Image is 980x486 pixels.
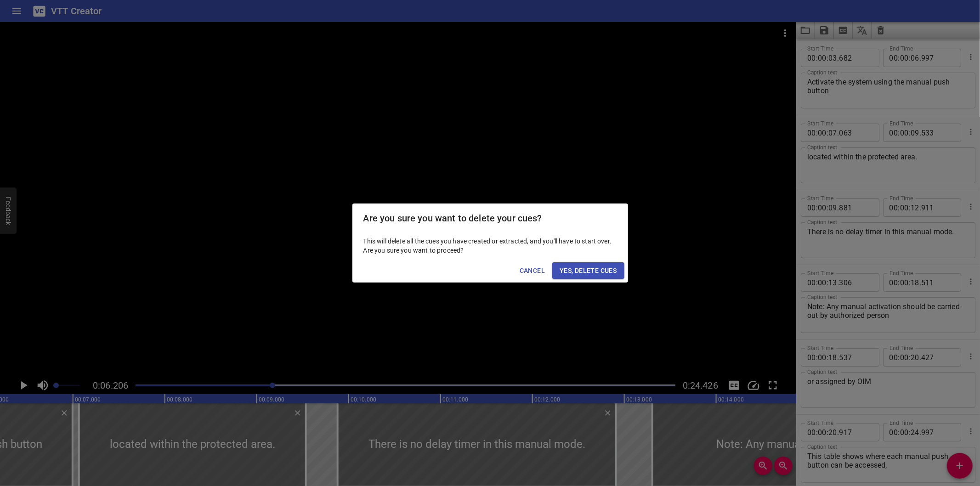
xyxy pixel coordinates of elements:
[520,265,545,277] span: Cancel
[552,262,624,279] button: Yes, Delete Cues
[516,262,549,279] button: Cancel
[363,211,617,226] h2: Are you sure you want to delete your cues?
[560,265,617,277] span: Yes, Delete Cues
[352,233,628,259] div: This will delete all the cues you have created or extracted, and you'll have to start over. Are y...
